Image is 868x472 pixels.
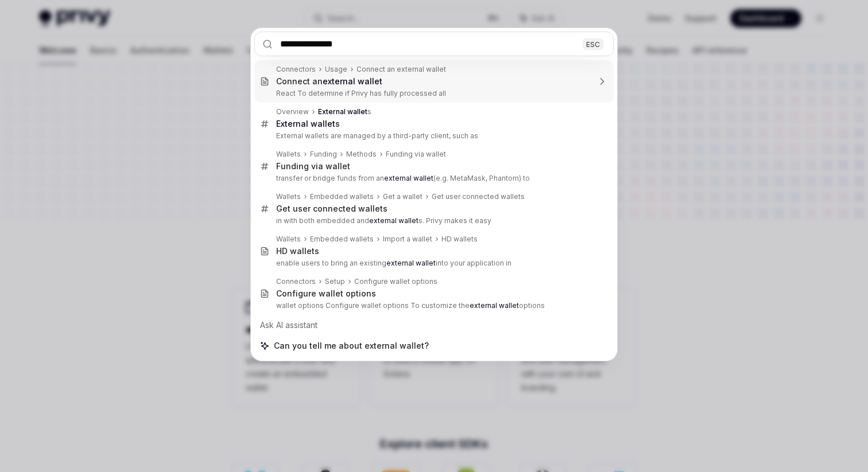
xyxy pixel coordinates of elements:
div: HD wallets [441,235,478,244]
div: Wallets [276,150,301,159]
p: enable users to bring an existing into your application in [276,259,590,268]
p: React To determine if Privy has fully processed all [276,89,590,98]
b: external wallet [386,259,436,267]
div: Get user connected wallets [432,192,525,201]
div: Import a wallet [383,235,432,244]
p: External wallets are managed by a third-party client, such as [276,131,590,141]
div: Connectors [276,65,316,74]
div: Configure wallet options [354,277,437,286]
div: Embedded wallets [310,192,374,201]
div: Get user connected wallets [276,204,387,214]
b: external wallet [470,301,519,310]
div: Embedded wallets [310,235,374,244]
div: Setup [325,277,345,286]
div: Usage [325,65,347,74]
p: transfer or bridge funds from an (e.g. MetaMask, Phantom) to [276,174,590,183]
div: Connect an [276,76,382,87]
div: Connect an external wallet [356,65,446,74]
div: Funding [310,150,337,159]
div: Get a wallet [383,192,423,201]
div: Funding via wallet [386,150,446,159]
div: Overview [276,107,309,116]
b: external wallet [384,174,433,182]
b: External wallet [318,107,367,116]
div: s [276,119,340,129]
div: Funding via wallet [276,161,350,171]
div: ESC [583,38,603,50]
div: Ask AI assistant [254,315,614,336]
div: s [318,107,371,116]
b: External wallet [276,119,335,128]
b: external wallet [323,76,382,86]
div: HD wallets [276,246,319,256]
b: external wallet [369,216,418,225]
div: Methods [346,150,377,159]
span: Can you tell me about external wallet? [274,340,429,352]
div: Wallets [276,235,301,244]
p: in with both embedded and s. Privy makes it easy [276,216,590,225]
p: wallet options Configure wallet options To customize the options [276,301,590,310]
div: Wallets [276,192,301,201]
div: Configure wallet options [276,288,376,299]
div: Connectors [276,277,316,286]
